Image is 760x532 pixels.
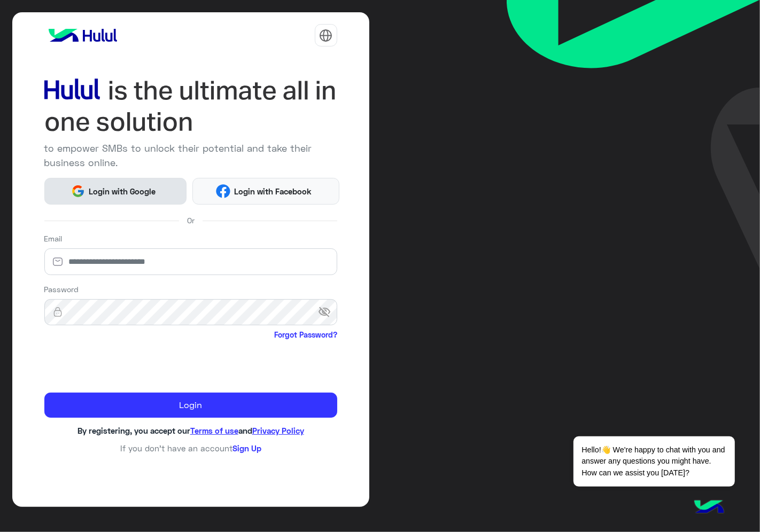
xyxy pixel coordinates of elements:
[230,185,316,198] span: Login with Facebook
[274,329,337,340] a: Forgot Password?
[252,426,304,435] a: Privacy Policy
[238,426,252,435] span: and
[187,215,195,226] span: Or
[44,25,121,46] img: logo
[192,178,339,204] button: Login with Facebook
[232,443,261,453] a: Sign Up
[44,256,71,267] img: email
[71,184,85,198] img: Google
[190,426,238,435] a: Terms of use
[318,302,337,322] span: visibility_off
[319,29,332,42] img: tab
[85,185,160,198] span: Login with Google
[216,184,230,198] img: Facebook
[44,343,207,385] iframe: reCAPTCHA
[691,489,728,527] img: hulul-logo.png
[44,443,337,453] h6: If you don’t have an account
[573,436,734,487] span: Hello!👋 We're happy to chat with you and answer any questions you might have. How can we assist y...
[44,233,63,244] label: Email
[44,141,337,170] p: to empower SMBs to unlock their potential and take their business online.
[77,426,190,435] span: By registering, you accept our
[44,307,71,317] img: lock
[44,178,187,204] button: Login with Google
[44,284,79,295] label: Password
[44,393,337,418] button: Login
[44,75,337,137] img: hululLoginTitle_EN.svg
